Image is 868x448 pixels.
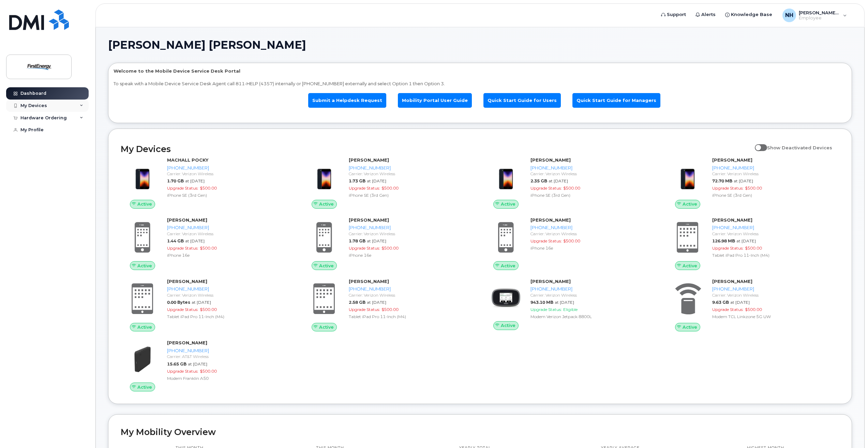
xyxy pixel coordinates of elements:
[188,361,207,367] span: at [DATE]
[398,93,472,108] a: Mobility Portal User Guide
[712,217,752,223] strong: [PERSON_NAME]
[563,307,578,312] span: Eligible
[167,361,186,367] span: 15.65 GB
[555,300,574,305] span: at [DATE]
[167,217,207,223] strong: [PERSON_NAME]
[167,238,184,243] span: 1.44 GB
[572,93,660,108] a: Quick Start Guide for Managers
[530,286,655,292] div: [PHONE_NUMBER]
[349,192,473,198] div: iPhone SE (3rd Gen)
[712,171,837,177] div: Carrier: Verizon Wireless
[121,427,839,437] h2: My Mobility Overview
[484,278,658,330] a: Active[PERSON_NAME][PHONE_NUMBER]Carrier: Verizon Wireless943.10 MBat [DATE]Upgrade Status:Eligib...
[530,314,655,319] div: Modem Verizon Jetpack 8800L
[530,171,655,177] div: Carrier: Verizon Wireless
[126,343,159,376] img: image20231002-3703462-1vzb8k.jpeg
[121,217,294,270] a: Active[PERSON_NAME][PHONE_NUMBER]Carrier: Verizon Wireless1.44 GBat [DATE]Upgrade Status:$500.00i...
[349,178,365,183] span: 1.73 GB
[167,245,198,251] span: Upgrade Status:
[549,178,568,183] span: at [DATE]
[319,263,334,269] span: Active
[349,217,389,223] strong: [PERSON_NAME]
[381,185,399,191] span: $500.00
[530,217,571,223] strong: [PERSON_NAME]
[319,201,334,207] span: Active
[530,157,571,163] strong: [PERSON_NAME]
[683,324,697,330] span: Active
[501,201,515,207] span: Active
[192,300,211,305] span: at [DATE]
[302,278,476,331] a: Active[PERSON_NAME][PHONE_NUMBER]Carrier: Verizon Wireless2.58 GBat [DATE]Upgrade Status:$500.00T...
[167,252,291,258] div: iPhone 16e
[167,347,291,354] div: [PHONE_NUMBER]
[349,279,389,284] strong: [PERSON_NAME]
[200,185,217,191] span: $500.00
[367,238,386,243] span: at [DATE]
[167,231,291,237] div: Carrier: Verizon Wireless
[167,369,198,374] span: Upgrade Status:
[349,224,473,231] div: [PHONE_NUMBER]
[381,245,399,251] span: $500.00
[712,252,837,258] div: Tablet iPad Pro 11-Inch (M4)
[712,231,837,237] div: Carrier: Verizon Wireless
[137,201,152,207] span: Active
[349,165,473,171] div: [PHONE_NUMBER]
[167,314,291,319] div: Tablet iPad Pro 11-Inch (M4)
[490,282,522,314] img: image20231002-3703462-zs44o9.jpeg
[167,171,291,177] div: Carrier: Verizon Wireless
[563,238,580,243] span: $500.00
[349,286,473,292] div: [PHONE_NUMBER]
[745,245,762,251] span: $500.00
[683,263,697,269] span: Active
[121,340,294,391] a: Active[PERSON_NAME][PHONE_NUMBER]Carrier: AT&T Wireless15.65 GBat [DATE]Upgrade Status:$500.00Mod...
[712,165,837,171] div: [PHONE_NUMBER]
[137,324,152,330] span: Active
[308,160,341,193] img: image20231002-3703462-1angbar.jpeg
[167,354,291,359] div: Carrier: AT&T Wireless
[730,300,750,305] span: at [DATE]
[666,157,839,209] a: Active[PERSON_NAME][PHONE_NUMBER]Carrier: Verizon Wireless72.70 MBat [DATE]Upgrade Status:$500.00...
[167,192,291,198] div: iPhone SE (3rd Gen)
[167,292,291,298] div: Carrier: Verizon Wireless
[349,171,473,177] div: Carrier: Verizon Wireless
[530,245,655,251] div: iPhone 16e
[302,157,476,209] a: Active[PERSON_NAME][PHONE_NUMBER]Carrier: Verizon Wireless1.73 GBat [DATE]Upgrade Status:$500.00i...
[530,300,553,305] span: 943.10 MB
[167,340,207,345] strong: [PERSON_NAME]
[712,314,837,319] div: Modem TCL Linkzone 5G UW
[308,93,386,108] a: Submit a Helpdesk Request
[755,141,760,147] input: Show Deactivated Devices
[745,307,762,312] span: $500.00
[200,369,217,374] span: $500.00
[671,160,704,193] img: image20231002-3703462-1angbar.jpeg
[126,160,159,193] img: image20231002-3703462-1angbar.jpeg
[185,178,205,183] span: at [DATE]
[666,217,839,270] a: Active[PERSON_NAME][PHONE_NUMBER]Carrier: Verizon Wireless126.98 MBat [DATE]Upgrade Status:$500.0...
[381,307,399,312] span: $500.00
[137,384,152,390] span: Active
[319,324,334,330] span: Active
[167,307,198,312] span: Upgrade Status:
[114,80,847,87] p: To speak with a Mobile Device Service Desk Agent call 811-HELP (4357) internally or [PHONE_NUMBER...
[167,375,291,381] div: Modem Franklin A50
[167,185,198,191] span: Upgrade Status:
[167,157,208,163] strong: MACHALL POCKY
[501,263,515,269] span: Active
[712,307,744,312] span: Upgrade Status:
[349,231,473,237] div: Carrier: Verizon Wireless
[563,185,580,191] span: $500.00
[367,300,386,305] span: at [DATE]
[121,278,294,331] a: Active[PERSON_NAME][PHONE_NUMBER]Carrier: Verizon Wireless0.00 Bytesat [DATE]Upgrade Status:$500....
[712,178,732,183] span: 72.70 MB
[712,238,735,243] span: 126.98 MB
[167,224,291,231] div: [PHONE_NUMBER]
[530,292,655,298] div: Carrier: Verizon Wireless
[302,217,476,270] a: Active[PERSON_NAME][PHONE_NUMBER]Carrier: Verizon Wireless1.78 GBat [DATE]Upgrade Status:$500.00i...
[200,245,217,251] span: $500.00
[530,165,655,171] div: [PHONE_NUMBER]
[530,178,547,183] span: 2.35 GB
[712,224,837,231] div: [PHONE_NUMBER]
[349,185,380,191] span: Upgrade Status:
[734,178,753,183] span: at [DATE]
[349,314,473,319] div: Tablet iPad Pro 11-Inch (M4)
